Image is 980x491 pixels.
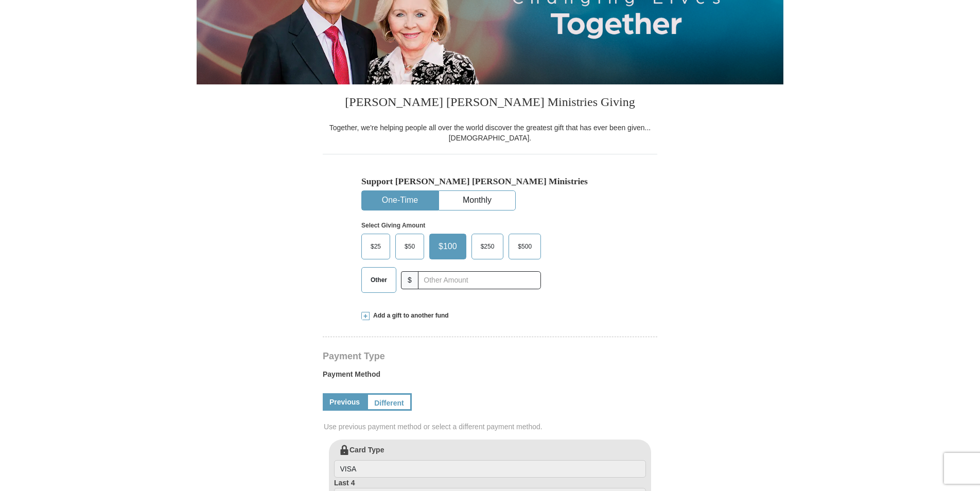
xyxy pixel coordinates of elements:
[476,239,500,254] span: $250
[324,422,658,432] span: Use previous payment method or select a different payment method.
[361,222,425,229] strong: Select Giving Amount
[418,271,541,289] input: Other Amount
[334,445,646,478] label: Card Type
[365,272,392,288] span: Other
[323,393,366,411] a: Previous
[334,460,646,478] input: Card Type
[370,311,449,320] span: Add a gift to another fund
[513,239,537,254] span: $500
[323,122,657,143] div: Together, we're helping people all over the world discover the greatest gift that has ever been g...
[439,191,515,210] button: Monthly
[361,176,619,187] h5: Support [PERSON_NAME] [PERSON_NAME] Ministries
[399,239,420,254] span: $50
[365,239,386,254] span: $25
[366,393,412,411] a: Different
[362,191,438,210] button: One-Time
[323,84,657,122] h3: [PERSON_NAME] [PERSON_NAME] Ministries Giving
[433,239,462,254] span: $100
[323,369,657,384] label: Payment Method
[401,271,418,289] span: $
[323,352,657,360] h4: Payment Type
